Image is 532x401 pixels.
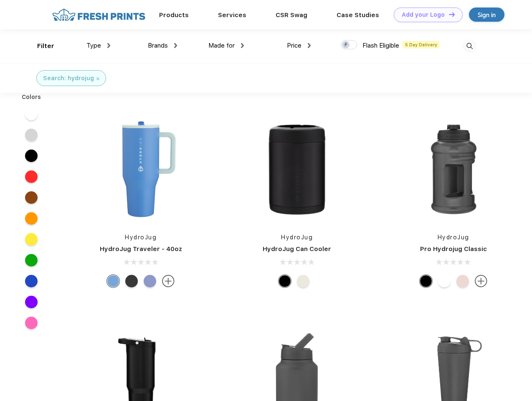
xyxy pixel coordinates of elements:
div: Peri [144,275,156,287]
a: HydroJug [125,234,157,241]
div: Filter [37,41,54,51]
img: DT [449,12,455,17]
div: Add your Logo [402,11,445,18]
img: desktop_search.svg [463,39,476,53]
img: dropdown.png [308,43,311,48]
div: Black [420,275,432,287]
span: Flash Eligible [362,42,399,49]
img: func=resize&h=266 [241,114,352,225]
div: White [438,275,451,287]
a: Pro Hydrojug Classic [420,245,487,253]
span: 5 Day Delivery [403,41,440,48]
div: Sign in [478,10,496,20]
img: dropdown.png [174,43,177,48]
a: Sign in [469,8,504,22]
div: Riptide [107,275,119,287]
img: func=resize&h=266 [398,114,509,225]
img: fo%20logo%202.webp [50,8,148,22]
span: Price [287,42,301,49]
a: HydroJug [281,234,313,241]
span: Made for [208,42,235,49]
div: Pink Sand [456,275,469,287]
a: HydroJug [438,234,469,241]
img: func=resize&h=266 [85,114,196,225]
span: Brands [148,42,168,49]
img: more.svg [475,275,487,287]
img: dropdown.png [107,43,110,48]
div: Search: hydrojug [43,74,94,83]
img: dropdown.png [241,43,244,48]
a: Products [159,11,189,19]
a: HydroJug Can Cooler [263,245,331,253]
span: Type [86,42,101,49]
div: Cream [297,275,309,287]
img: more.svg [162,275,175,287]
div: Black [125,275,138,287]
a: HydroJug Traveler - 40oz [100,245,182,253]
div: Colors [15,93,48,102]
div: Black [279,275,291,287]
img: filter_cancel.svg [96,77,99,80]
